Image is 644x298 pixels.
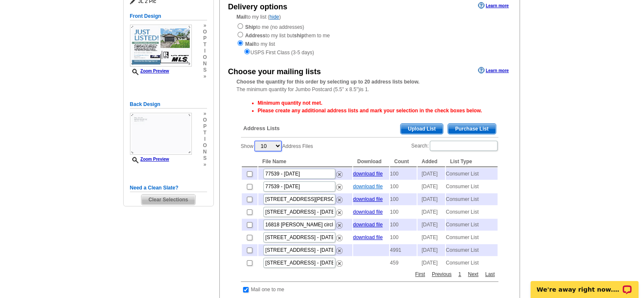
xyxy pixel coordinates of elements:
td: [DATE] [417,206,445,218]
span: Upload List [401,124,442,134]
th: Download [353,156,389,167]
a: download file [353,196,383,202]
td: Consumer List [446,168,498,180]
strong: Ship [245,24,256,30]
span: » [203,73,207,80]
td: Mail one to me [251,285,285,294]
td: Consumer List [446,257,498,269]
span: o [203,142,207,149]
td: 100 [390,206,417,218]
span: t [203,130,207,136]
a: Zoom Preview [130,69,169,73]
td: Consumer List [446,193,498,205]
span: Purchase List [448,124,496,134]
span: n [203,61,207,67]
a: Next [466,270,481,278]
td: 100 [390,193,417,205]
strong: ship [294,33,304,39]
img: delete.png [336,197,343,203]
label: Show Address Files [241,140,313,152]
td: 100 [390,168,417,180]
a: Remove this list [336,259,343,265]
strong: Mail [245,41,255,47]
a: hide [270,14,279,20]
th: List Type [446,156,498,167]
span: o [203,54,207,61]
label: Search: [411,140,498,152]
span: o [203,29,207,35]
div: USPS First Class (3-5 days) [237,48,503,56]
td: Consumer List [446,219,498,231]
span: » [203,111,207,117]
th: Count [390,156,417,167]
img: small-thumb.jpg [130,113,192,155]
a: Remove this list [336,246,343,252]
span: p [203,35,207,42]
img: delete.png [336,235,343,241]
td: Consumer List [446,244,498,256]
img: delete.png [336,184,343,190]
div: to me (no addresses) to my list but them to me to my list [237,22,503,56]
th: Added [417,156,445,167]
td: [DATE] [417,193,445,205]
span: o [203,117,207,123]
span: s [203,67,207,73]
a: download file [353,171,383,177]
span: » [203,22,207,29]
td: Consumer List [446,181,498,192]
a: Learn more [478,2,509,9]
div: to my list ( ) [220,13,520,56]
td: Consumer List [446,206,498,218]
img: delete.png [336,222,343,228]
td: 100 [390,231,417,243]
a: Remove this list [336,182,343,188]
a: Remove this list [336,170,343,175]
td: Consumer List [446,231,498,243]
span: t [203,42,207,48]
strong: Choose the quantity for this order by selecting up to 20 address lists below. [237,79,420,85]
img: delete.png [336,248,343,254]
a: Zoom Preview [130,157,169,162]
span: p [203,123,207,130]
div: The minimum quantity for Jumbo Postcard (5.5" x 8.5")is 1. [220,78,520,93]
td: [DATE] [417,257,445,269]
li: Please create any additional address lists and mark your selection in the check boxes below. [258,107,498,114]
span: i [203,136,207,142]
td: [DATE] [417,168,445,180]
select: ShowAddress Files [254,141,282,151]
h5: Front Design [130,12,207,20]
span: n [203,149,207,155]
h5: Need a Clean Slate? [130,184,207,192]
strong: Mail [237,14,246,20]
img: small-thumb.jpg [130,25,192,67]
span: Clear Selections [141,195,195,205]
a: First [413,270,427,278]
a: Learn more [478,67,509,74]
input: Search: [430,141,498,151]
a: download file [353,209,383,215]
a: Remove this list [336,195,343,201]
span: s [203,155,207,162]
td: [DATE] [417,231,445,243]
a: Last [483,270,497,278]
td: [DATE] [417,181,445,192]
h5: Back Design [130,100,207,109]
a: Remove this list [336,233,343,239]
a: Remove this list [336,208,343,214]
td: 459 [390,257,417,269]
th: File Name [258,156,352,167]
div: Delivery options [228,1,287,13]
a: download file [353,184,383,189]
a: Previous [430,270,454,278]
td: 100 [390,181,417,192]
img: delete.png [336,209,343,216]
td: [DATE] [417,219,445,231]
iframe: LiveChat chat widget [525,271,644,298]
td: 4991 [390,244,417,256]
li: Minimum quantity not met. [258,99,498,107]
a: download file [353,234,383,240]
td: 100 [390,219,417,231]
div: Choose your mailing lists [228,66,321,78]
span: i [203,48,207,54]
